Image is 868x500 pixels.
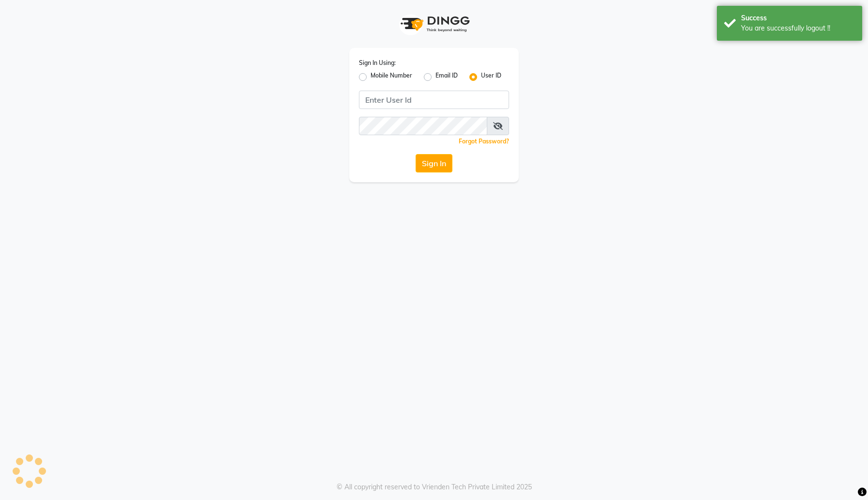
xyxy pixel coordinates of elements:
label: Sign In Using: [359,59,396,67]
label: Email ID [435,71,458,83]
div: You are successfully logout !! [741,23,855,33]
div: Success [741,13,855,23]
label: Mobile Number [371,71,412,83]
input: Username [359,117,487,135]
input: Username [359,91,509,109]
label: User ID [481,71,501,83]
button: Sign In [416,154,452,172]
img: logo1.svg [395,10,473,38]
a: Forgot Password? [459,138,509,145]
